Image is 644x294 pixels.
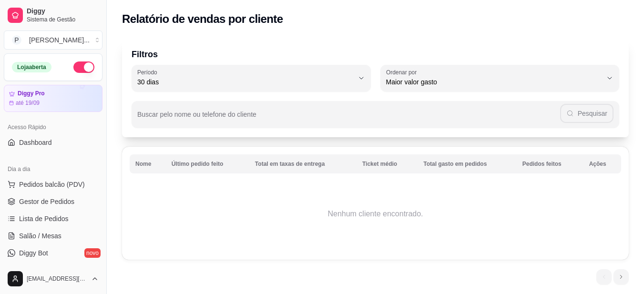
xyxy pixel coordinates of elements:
p: Filtros [132,48,619,61]
th: Pedidos feitos [517,154,583,173]
th: Último pedido feito [166,154,249,173]
span: Dashboard [19,138,52,147]
label: Período [137,68,160,76]
a: Salão / Mesas [4,228,102,243]
button: Ordenar porMaior valor gasto [380,65,620,91]
span: Maior valor gasto [386,77,603,87]
th: Total em taxas de entrega [249,154,357,173]
a: Lista de Pedidos [4,211,102,226]
span: P [12,35,21,45]
div: Dia a dia [4,162,102,177]
a: Diggy Botnovo [4,245,102,261]
input: Buscar pelo nome ou telefone do cliente [137,113,560,123]
a: Dashboard [4,135,102,150]
article: até 19/09 [16,99,40,107]
div: Acesso Rápido [4,120,102,135]
label: Ordenar por [386,68,420,76]
button: Pedidos balcão (PDV) [4,177,102,192]
button: [EMAIL_ADDRESS][DOMAIN_NAME] [4,267,102,290]
button: Select a team [4,30,102,50]
th: Ações [583,154,621,173]
article: Diggy Pro [18,90,45,97]
div: [PERSON_NAME] ... [29,35,90,45]
nav: pagination navigation [592,264,634,289]
h2: Relatório de vendas por cliente [122,11,283,27]
span: Diggy Bot [19,248,48,258]
span: Pedidos balcão (PDV) [19,180,85,189]
th: Ticket médio [357,154,418,173]
div: Loja aberta [12,62,51,72]
button: Alterar Status [73,61,94,73]
span: Lista de Pedidos [19,214,69,223]
span: [EMAIL_ADDRESS][DOMAIN_NAME] [27,275,87,283]
a: Diggy Proaté 19/09 [4,85,102,112]
li: next page button [613,269,629,284]
th: Total gasto em pedidos [418,154,516,173]
td: Nenhum cliente encontrado. [130,176,621,252]
a: Gestor de Pedidos [4,194,102,209]
a: KDS [4,263,102,278]
span: Salão / Mesas [19,231,61,241]
button: Período30 dias [132,65,371,91]
a: DiggySistema de Gestão [4,4,102,27]
span: Diggy [27,7,99,16]
span: Sistema de Gestão [27,16,99,23]
th: Nome [130,154,166,173]
span: 30 dias [137,77,354,87]
span: Gestor de Pedidos [19,197,74,206]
